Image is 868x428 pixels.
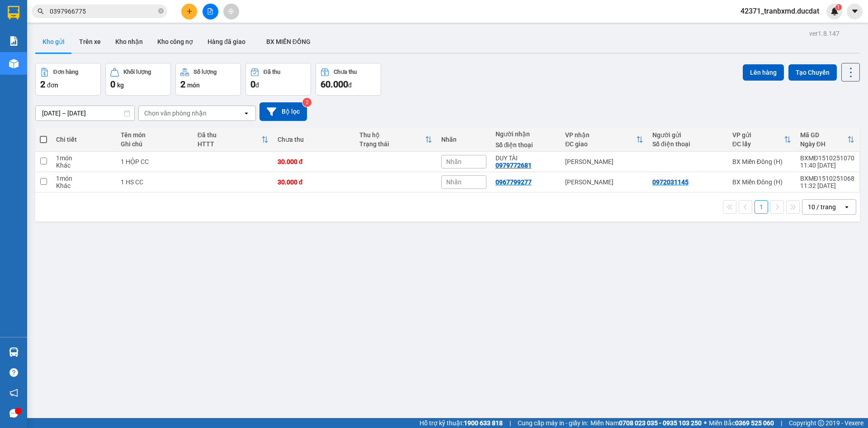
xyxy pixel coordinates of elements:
div: 1 HỘP CC [121,158,188,165]
div: [PERSON_NAME] [565,158,643,165]
div: BX Miền Đông (H) [732,178,791,186]
th: Toggle SortBy [193,128,273,152]
span: close-circle [158,8,164,14]
div: 30.000 đ [278,178,350,186]
th: Toggle SortBy [355,128,437,152]
button: caret-down [847,4,863,19]
div: 0972031145 [652,178,689,186]
button: Hàng đã giao [200,31,253,53]
div: 0967799277 [495,178,532,186]
strong: 1900 633 818 [464,419,503,427]
span: copyright [818,420,824,426]
div: Ngày ĐH [800,140,847,148]
span: đ [255,82,259,89]
button: Lên hàng [743,64,784,81]
span: 42371_tranbxmd.ducdat [733,5,826,17]
div: Nhãn [441,136,486,143]
img: icon-new-feature [830,7,839,15]
div: Số điện thoại [652,140,723,148]
div: Đã thu [198,131,261,139]
span: Miền Nam [590,418,702,428]
th: Toggle SortBy [561,128,647,152]
span: close-circle [158,7,164,16]
span: | [781,418,782,428]
div: HTTT [198,140,261,148]
button: file-add [203,4,218,19]
div: 30.000 đ [278,158,350,165]
div: Khác [56,182,112,189]
div: Số điện thoại [495,141,557,149]
div: Chi tiết [56,136,112,143]
div: Chưa thu [334,69,357,75]
div: ĐC giao [565,140,636,148]
span: Hỗ trợ kỹ thuật: [420,418,503,428]
div: [PERSON_NAME] [565,178,643,186]
span: Cung cấp máy in - giấy in: [518,418,588,428]
div: DUY TÀI [495,154,557,162]
strong: 0369 525 060 [735,419,774,427]
span: 60.000 [321,79,348,90]
th: Toggle SortBy [796,128,859,152]
img: solution-icon [9,36,19,46]
span: search [38,8,44,14]
div: Đơn hàng [53,69,78,75]
div: 11:40 [DATE] [800,162,854,169]
img: warehouse-icon [9,59,19,68]
button: Kho gửi [35,31,72,53]
div: ver 1.8.147 [809,29,840,38]
img: warehouse-icon [9,347,19,357]
button: aim [223,4,239,19]
div: Khối lượng [123,69,151,75]
button: Tạo Chuyến [788,64,837,81]
div: Chọn văn phòng nhận [144,109,207,118]
sup: 1 [835,4,842,10]
div: 1 món [56,175,112,182]
span: | [509,418,511,428]
div: VP nhận [565,131,636,139]
span: question-circle [9,368,18,377]
div: Ghi chú [121,140,188,148]
strong: 0708 023 035 - 0935 103 250 [619,419,702,427]
div: Người nhận [495,130,557,138]
div: Người gửi [652,131,723,139]
div: Chưa thu [278,136,350,143]
span: BX MIỀN ĐÔNG [266,38,311,45]
span: kg [117,82,124,89]
span: 1 [837,4,840,10]
div: BXMĐ1510251070 [800,154,854,162]
button: plus [181,4,197,19]
div: 1 HS CC [121,178,188,186]
button: Trên xe [72,31,108,53]
span: đ [348,82,352,89]
div: Tên món [121,131,188,139]
button: 1 [755,200,768,214]
div: BXMĐ1510251068 [800,175,854,182]
span: Miền Bắc [709,418,774,428]
button: Kho công nợ [150,31,200,53]
div: Đã thu [264,69,280,75]
span: ⚪️ [704,421,707,425]
span: caret-down [851,7,859,15]
div: VP gửi [732,131,784,139]
button: Chưa thu60.000đ [316,63,381,96]
div: 1 món [56,154,112,162]
div: ĐC lấy [732,140,784,148]
input: Select a date range. [36,106,134,120]
svg: open [843,203,850,211]
span: Nhãn [446,158,462,165]
span: 2 [40,79,45,90]
span: 2 [180,79,185,90]
div: BX Miền Đông (H) [732,158,791,165]
div: 10 / trang [808,202,836,212]
div: Trạng thái [359,140,425,148]
input: Tìm tên, số ĐT hoặc mã đơn [50,6,156,16]
button: Đơn hàng2đơn [35,63,101,96]
sup: 2 [302,98,311,107]
th: Toggle SortBy [728,128,796,152]
button: Khối lượng0kg [105,63,171,96]
span: đơn [47,82,58,89]
button: Đã thu0đ [245,63,311,96]
span: notification [9,389,18,397]
div: Khác [56,162,112,169]
svg: open [243,110,250,117]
